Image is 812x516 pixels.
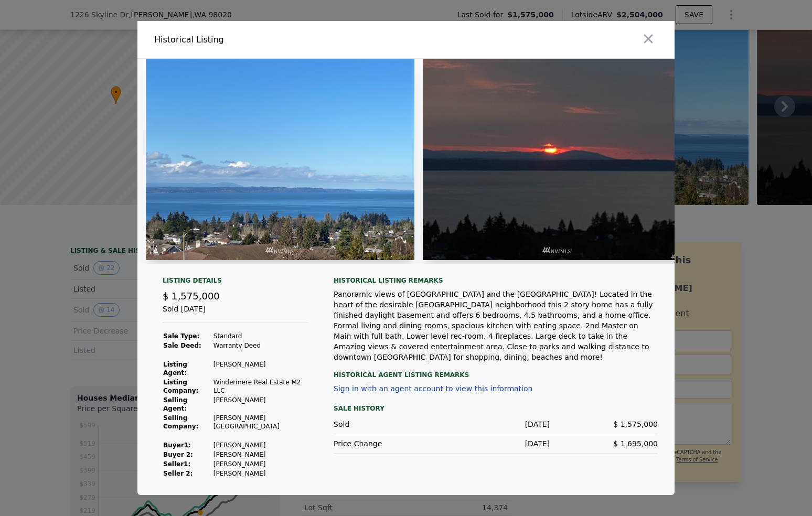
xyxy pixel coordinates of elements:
button: Sign in with an agent account to view this information [334,384,532,393]
td: [PERSON_NAME] [213,395,308,413]
td: Warranty Deed [213,341,308,350]
strong: Buyer 2: [163,451,193,458]
td: Windermere Real Estate M2 LLC [213,378,308,395]
div: Listing Details [163,276,308,289]
td: [PERSON_NAME] [213,450,308,459]
div: Sold [DATE] [163,304,308,323]
td: [PERSON_NAME] [213,360,308,378]
strong: Seller 1 : [163,460,190,468]
strong: Selling Agent: [163,396,187,412]
div: [DATE] [442,419,550,429]
img: Property Img [146,59,414,260]
img: Property Img [423,59,691,260]
div: Price Change [334,438,442,449]
strong: Seller 2: [163,470,193,477]
span: $ 1,695,000 [613,439,658,448]
strong: Listing Company: [163,379,198,394]
div: Panoramic views of [GEOGRAPHIC_DATA] and the [GEOGRAPHIC_DATA]! Located in the heart of the desir... [334,289,658,362]
strong: Selling Company: [163,414,198,430]
td: [PERSON_NAME] [213,469,308,478]
div: [DATE] [442,438,550,449]
td: [PERSON_NAME] [GEOGRAPHIC_DATA] [213,413,308,431]
div: Sold [334,419,442,429]
td: [PERSON_NAME] [213,459,308,469]
div: Historical Agent Listing Remarks [334,362,658,379]
div: Historical Listing [154,34,402,46]
strong: Sale Deed: [163,342,201,349]
div: Sale History [334,402,658,415]
strong: Listing Agent: [163,361,187,377]
strong: Sale Type: [163,332,199,340]
strong: Buyer 1 : [163,442,191,449]
td: [PERSON_NAME] [213,440,308,450]
div: Historical Listing remarks [334,276,658,285]
span: $ 1,575,000 [163,291,220,302]
td: Standard [213,331,308,341]
span: $ 1,575,000 [613,420,658,428]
